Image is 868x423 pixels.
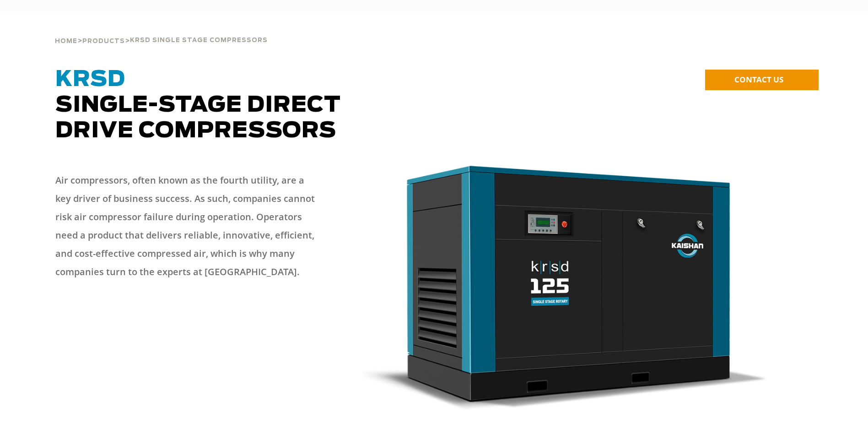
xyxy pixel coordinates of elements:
a: Products [82,37,125,45]
img: krsd125 [363,162,768,410]
p: Air compressors, often known as the fourth utility, are a key driver of business success. As such... [55,171,321,281]
a: CONTACT US [705,70,819,90]
span: Single-Stage Direct Drive Compressors [55,69,341,142]
a: Home [55,37,77,45]
span: Home [55,38,77,44]
span: KRSD [55,69,125,91]
span: Products [82,38,125,44]
div: > > [55,14,268,49]
span: krsd single stage compressors [130,38,268,43]
span: CONTACT US [734,74,783,85]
